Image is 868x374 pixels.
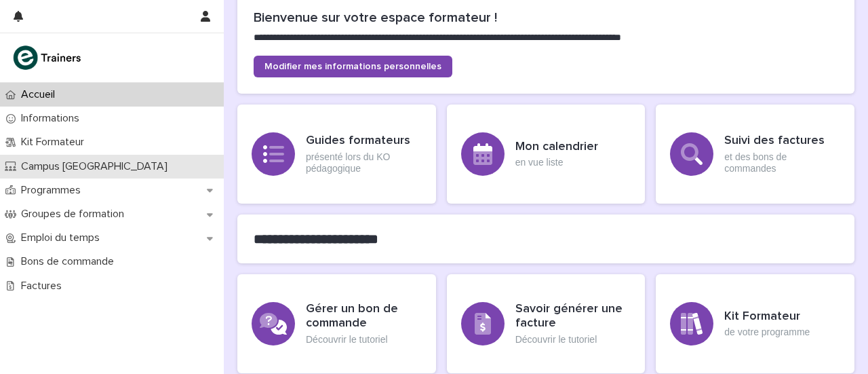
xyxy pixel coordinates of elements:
a: Kit Formateurde votre programme [656,274,854,373]
font: Modifier mes informations personnelles [264,62,441,71]
a: Guides formateursprésenté lors du KO pédagogique [237,105,436,204]
font: Kit Formateur [21,136,84,147]
font: Informations [21,113,79,124]
font: Suivi des factures [724,134,825,147]
a: Suivi des factureset des bons de commandes [656,105,854,204]
font: Découvrir le tutoriel [306,334,388,345]
font: présenté lors du KO pédagogique [306,151,391,174]
font: Mon calendrier [515,141,598,153]
a: Savoir générer une factureDécouvrir le tutoriel [447,274,646,373]
a: Mon calendrieren vue liste [447,105,646,204]
font: Gérer un bon de commande [306,303,398,330]
font: Guides formateurs [306,134,410,147]
font: Accueil [21,89,55,100]
a: Gérer un bon de commandeDécouvrir le tutoriel [237,274,436,373]
font: Programmes [21,185,81,195]
font: Groupes de formation [21,208,124,219]
font: Bienvenue sur votre espace formateur ! [254,11,497,24]
font: et des bons de commandes [724,151,787,174]
font: Campus [GEOGRAPHIC_DATA] [21,161,167,172]
font: Kit Formateur [724,310,800,322]
font: en vue liste [515,157,564,168]
font: Bons de commande [21,256,114,267]
font: Savoir générer une facture [515,303,623,330]
img: K0CqGN7SDeD6s4JG8KQk [11,44,85,71]
a: Modifier mes informations personnelles [254,56,452,77]
font: de votre programme [724,326,810,337]
font: Factures [21,280,62,291]
font: Découvrir le tutoriel [515,334,597,345]
font: Emploi du temps [21,232,100,243]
